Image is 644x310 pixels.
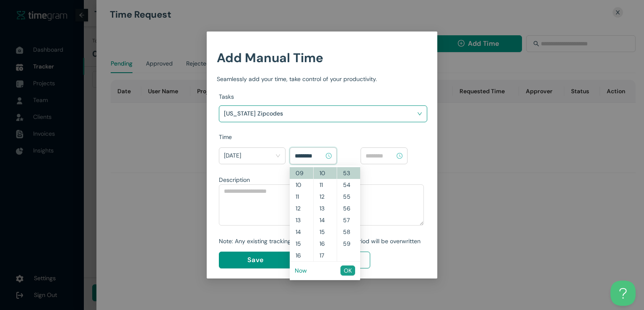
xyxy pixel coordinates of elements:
[344,266,352,275] span: OK
[337,167,360,179] div: 53
[314,191,337,202] div: 12
[290,167,313,179] div: 09
[314,179,337,191] div: 11
[290,250,313,261] div: 16
[314,202,337,214] div: 13
[217,74,427,84] div: Seamlessly add your time, take control of your productivity.
[340,265,355,276] button: OK
[314,214,337,226] div: 14
[295,267,307,274] a: Now
[314,250,337,261] div: 17
[290,238,313,250] div: 15
[219,175,424,184] div: Description
[314,238,337,250] div: 16
[610,281,636,306] iframe: Toggle Customer Support
[224,107,322,120] h1: [US_STATE] Zipcodes
[219,252,292,268] button: Save
[290,179,313,191] div: 10
[217,48,427,68] h1: Add Manual Time
[290,191,313,202] div: 11
[219,132,427,142] div: Time
[224,149,280,163] span: Today
[219,236,424,246] div: Note: Any existing tracking data for the selected period will be overwritten
[337,238,360,250] div: 59
[247,255,263,265] span: Save
[290,226,313,238] div: 14
[290,202,313,214] div: 12
[337,179,360,191] div: 54
[314,226,337,238] div: 15
[337,191,360,202] div: 55
[337,214,360,226] div: 57
[337,202,360,214] div: 56
[337,226,360,238] div: 58
[314,167,337,179] div: 10
[290,214,313,226] div: 13
[219,92,427,101] div: Tasks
